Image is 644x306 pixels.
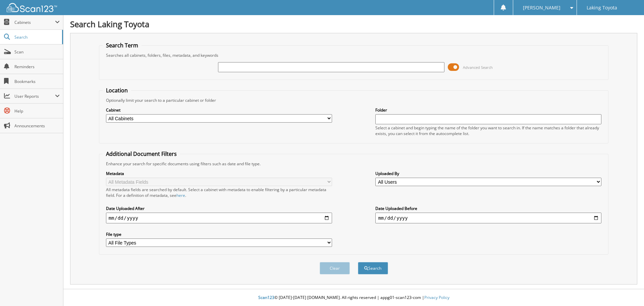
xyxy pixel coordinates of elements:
[587,6,617,10] span: Laking Toyota
[103,150,180,158] legend: Additional Document Filters
[375,171,601,176] label: Uploaded By
[375,107,601,113] label: Folder
[103,161,605,167] div: Enhance your search for specific documents using filters such as date and file type.
[358,262,388,274] button: Search
[14,93,55,99] span: User Reports
[103,52,605,58] div: Searches all cabinets, folders, files, metadata, and keywords
[176,192,185,198] a: here
[14,64,60,70] span: Reminders
[106,206,332,211] label: Date Uploaded After
[14,19,55,25] span: Cabinets
[106,171,332,176] label: Metadata
[14,79,60,84] span: Bookmarks
[610,274,644,306] iframe: Chat Widget
[463,65,493,70] span: Advanced Search
[103,42,142,49] legend: Search Term
[70,18,637,30] h1: Search Laking Toyota
[106,187,332,198] div: All metadata fields are searched by default. Select a cabinet with metadata to enable filtering b...
[424,295,449,300] a: Privacy Policy
[258,295,274,300] span: Scan123
[103,87,131,94] legend: Location
[14,49,60,55] span: Scan
[106,107,332,113] label: Cabinet
[523,6,560,10] span: [PERSON_NAME]
[103,97,605,103] div: Optionally limit your search to a particular cabinet or folder
[375,213,601,223] input: end
[375,206,601,211] label: Date Uploaded Before
[106,231,332,237] label: File type
[375,125,601,136] div: Select a cabinet and begin typing the name of the folder you want to search in. If the name match...
[14,123,60,129] span: Announcements
[14,108,60,114] span: Help
[7,3,57,12] img: scan123-logo-white.svg
[14,34,59,40] span: Search
[63,290,644,306] div: © [DATE]-[DATE] [DOMAIN_NAME]. All rights reserved | appg01-scan123-com |
[106,213,332,223] input: start
[320,262,350,274] button: Clear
